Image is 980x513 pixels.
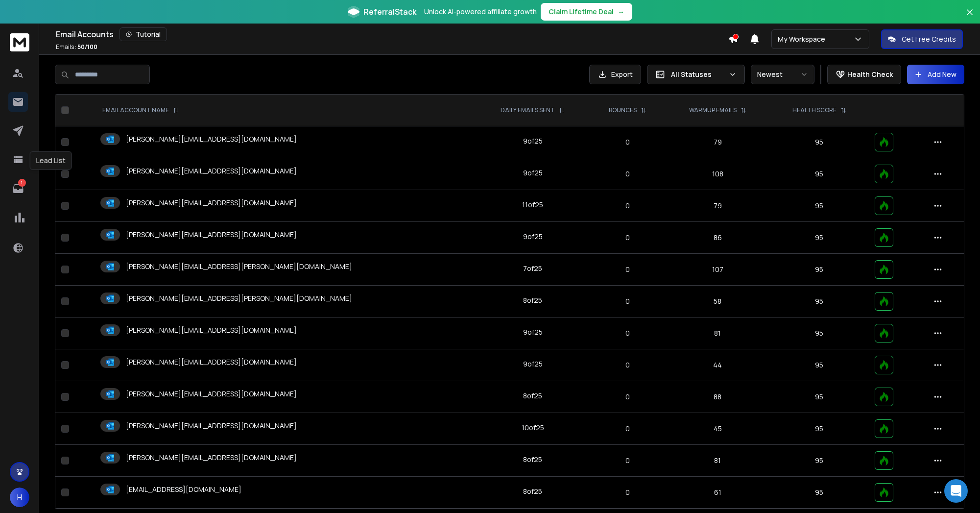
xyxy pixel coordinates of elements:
div: EMAIL ACCOUNT NAME [102,106,179,114]
div: 9 of 25 [523,232,543,242]
td: 95 [770,445,869,477]
a: 1 [8,179,28,198]
button: H [10,488,29,507]
td: 86 [666,222,769,254]
p: WARMUP EMAILS [689,106,737,114]
p: [PERSON_NAME][EMAIL_ADDRESS][DOMAIN_NAME] [126,134,297,144]
button: Close banner [963,6,976,29]
p: [PERSON_NAME][EMAIL_ADDRESS][DOMAIN_NAME] [126,389,297,399]
p: 0 [596,201,660,211]
p: Health Check [847,70,893,79]
td: 95 [770,222,869,254]
td: 44 [666,349,769,381]
div: 8 of 25 [523,455,542,464]
td: 79 [666,190,769,222]
p: [PERSON_NAME][EMAIL_ADDRESS][DOMAIN_NAME] [126,357,297,367]
td: 88 [666,381,769,413]
p: 0 [596,360,660,370]
td: 81 [666,318,769,349]
td: 95 [770,254,869,286]
p: [PERSON_NAME][EMAIL_ADDRESS][DOMAIN_NAME] [126,198,297,208]
p: 0 [596,328,660,338]
p: [PERSON_NAME][EMAIL_ADDRESS][DOMAIN_NAME] [126,421,297,431]
button: Add New [907,65,964,84]
td: 95 [770,349,869,381]
p: 0 [596,488,660,497]
td: 95 [770,126,869,158]
div: 7 of 25 [523,264,542,273]
p: [EMAIL_ADDRESS][DOMAIN_NAME] [126,485,241,494]
td: 81 [666,445,769,477]
p: DAILY EMAILS SENT [501,106,555,114]
span: 50 / 100 [77,43,97,51]
button: Claim Lifetime Deal→ [541,3,632,21]
button: Tutorial [120,27,167,41]
button: Newest [751,65,814,84]
p: 0 [596,265,660,274]
p: Emails : [56,43,97,51]
td: 95 [770,477,869,509]
p: 0 [596,296,660,306]
p: My Workspace [778,34,829,44]
td: 107 [666,254,769,286]
div: 8 of 25 [523,487,542,496]
td: 95 [770,190,869,222]
p: 0 [596,456,660,465]
div: 9 of 25 [523,359,543,369]
p: All Statuses [671,70,725,79]
td: 95 [770,158,869,190]
div: 10 of 25 [522,423,544,433]
button: Get Free Credits [881,29,963,49]
div: 8 of 25 [523,391,542,401]
td: 95 [770,413,869,445]
p: [PERSON_NAME][EMAIL_ADDRESS][DOMAIN_NAME] [126,230,297,240]
div: 9 of 25 [523,168,543,178]
p: 0 [596,169,660,179]
td: 58 [666,286,769,318]
p: [PERSON_NAME][EMAIL_ADDRESS][DOMAIN_NAME] [126,325,297,335]
td: 108 [666,158,769,190]
p: [PERSON_NAME][EMAIL_ADDRESS][DOMAIN_NAME] [126,453,297,463]
div: Email Accounts [56,27,728,41]
td: 95 [770,318,869,349]
button: Health Check [827,65,901,84]
p: 0 [596,424,660,434]
p: Get Free Credits [902,34,956,44]
div: 9 of 25 [523,136,543,146]
p: [PERSON_NAME][EMAIL_ADDRESS][DOMAIN_NAME] [126,166,297,176]
td: 79 [666,126,769,158]
span: → [618,7,624,17]
div: Lead List [30,151,72,170]
p: 1 [18,179,26,187]
div: Open Intercom Messenger [944,479,968,503]
p: 0 [596,137,660,147]
span: ReferralStack [363,6,416,18]
td: 95 [770,286,869,318]
p: 0 [596,392,660,402]
div: 8 of 25 [523,295,542,305]
p: HEALTH SCORE [792,106,837,114]
td: 45 [666,413,769,445]
td: 61 [666,477,769,509]
p: [PERSON_NAME][EMAIL_ADDRESS][PERSON_NAME][DOMAIN_NAME] [126,293,352,303]
td: 95 [770,381,869,413]
div: 11 of 25 [522,200,543,210]
p: BOUNCES [609,106,637,114]
p: [PERSON_NAME][EMAIL_ADDRESS][PERSON_NAME][DOMAIN_NAME] [126,262,352,271]
div: 9 of 25 [523,327,543,337]
button: Export [589,65,641,84]
p: 0 [596,233,660,243]
p: Unlock AI-powered affiliate growth [424,7,537,17]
